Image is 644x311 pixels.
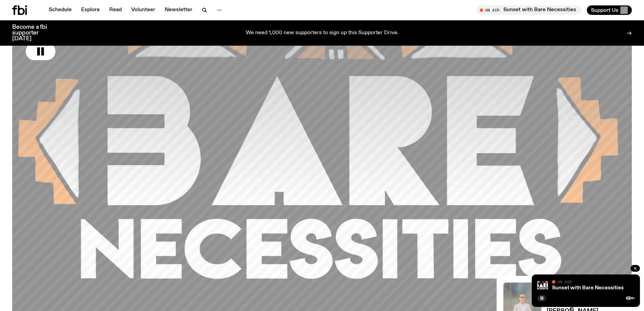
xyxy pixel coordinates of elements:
[246,30,399,36] p: We need 1,000 new supporters to sign up this Supporter Drive.
[587,5,632,15] button: Support Us
[77,5,104,15] a: Explore
[45,5,76,15] a: Schedule
[127,5,159,15] a: Volunteer
[161,5,196,15] a: Newsletter
[105,5,126,15] a: Read
[552,285,624,291] a: Sunset with Bare Necessities
[557,280,572,284] span: On Air
[476,5,581,15] button: On AirSunset with Bare Necessities
[591,7,618,13] span: Support Us
[12,24,55,42] h3: Become a fbi supporter [DATE]
[537,280,548,291] img: Bare Necessities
